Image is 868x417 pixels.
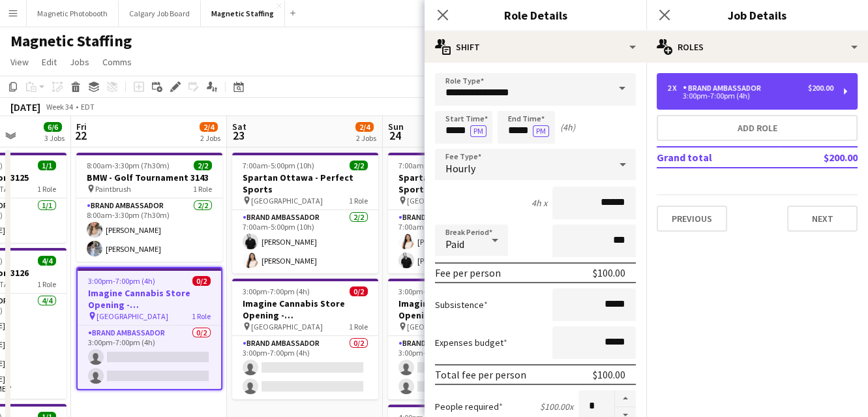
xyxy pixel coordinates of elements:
[232,279,378,399] app-job-card: 3:00pm-7:00pm (4h)0/2Imagine Cannabis Store Opening - [GEOGRAPHIC_DATA] [GEOGRAPHIC_DATA]1 RoleBr...
[232,298,378,321] h3: Imagine Cannabis Store Opening - [GEOGRAPHIC_DATA]
[10,31,132,51] h1: Magnetic Staffing
[97,54,137,70] a: Comms
[657,115,858,141] button: Add role
[37,184,56,194] span: 1 Role
[435,266,501,279] div: Fee per person
[388,336,534,399] app-card-role: Brand Ambassador0/23:00pm-7:00pm (4h)
[646,7,868,23] h3: Job Details
[533,125,549,137] button: PM
[44,133,65,143] div: 3 Jobs
[657,206,727,232] button: Previous
[232,121,247,132] span: Sat
[356,133,376,143] div: 2 Jobs
[43,102,76,112] span: Week 34
[193,184,212,194] span: 1 Role
[88,276,155,286] span: 3:00pm-7:00pm (4h)
[445,162,475,175] span: Hourly
[119,1,201,26] button: Calgary Job Board
[435,337,507,348] label: Expenses budget
[349,322,368,332] span: 1 Role
[349,196,368,206] span: 1 Role
[657,147,781,168] td: Grand total
[37,279,56,289] span: 1 Role
[76,267,222,390] app-job-card: 3:00pm-7:00pm (4h)0/2Imagine Cannabis Store Opening - [GEOGRAPHIC_DATA] [GEOGRAPHIC_DATA]1 RoleBr...
[232,210,378,273] app-card-role: Brand Ambassador2/27:00am-5:00pm (10h)[PERSON_NAME][PERSON_NAME]
[435,401,503,412] label: People required
[232,172,378,195] h3: Spartan Ottawa - Perfect Sports
[350,161,368,170] span: 2/2
[76,198,222,262] app-card-role: Brand Ambassador2/28:00am-3:30pm (7h30m)[PERSON_NAME][PERSON_NAME]
[10,56,29,68] span: View
[683,84,766,93] div: Brand Ambassador
[350,286,368,296] span: 0/2
[192,311,211,321] span: 1 Role
[102,56,132,68] span: Comms
[65,54,95,70] a: Jobs
[200,122,218,132] span: 2/4
[78,287,221,311] h3: Imagine Cannabis Store Opening - [GEOGRAPHIC_DATA]
[425,31,646,63] div: Shift
[407,196,479,206] span: [GEOGRAPHIC_DATA]
[200,133,220,143] div: 2 Jobs
[388,172,534,195] h3: Spartan Ottawa - Perfect Sports
[445,238,464,251] span: Paid
[251,322,323,332] span: [GEOGRAPHIC_DATA]
[38,256,56,266] span: 4/4
[808,84,833,93] div: $200.00
[70,56,89,68] span: Jobs
[81,102,95,112] div: EDT
[593,266,625,279] div: $100.00
[243,161,314,170] span: 7:00am-5:00pm (10h)
[388,121,404,132] span: Sun
[593,368,625,381] div: $100.00
[531,197,547,209] div: 4h x
[76,153,222,262] app-job-card: 8:00am-3:30pm (7h30m)2/2BMW - Golf Tournament 3143 Paintbrush1 RoleBrand Ambassador2/28:00am-3:30...
[388,298,534,321] h3: Imagine Cannabis Store Opening - [GEOGRAPHIC_DATA]
[407,322,479,332] span: [GEOGRAPHIC_DATA]
[667,93,833,99] div: 3:00pm-7:00pm (4h)
[435,368,526,381] div: Total fee per person
[435,299,488,311] label: Subsistence
[781,147,858,168] td: $200.00
[355,122,374,132] span: 2/4
[646,31,868,63] div: Roles
[78,326,221,389] app-card-role: Brand Ambassador0/23:00pm-7:00pm (4h)
[243,286,310,296] span: 3:00pm-7:00pm (4h)
[201,1,285,26] button: Magnetic Staffing
[540,401,573,412] div: $100.00 x
[76,172,222,183] h3: BMW - Golf Tournament 3143
[10,100,40,114] div: [DATE]
[398,161,470,170] span: 7:00am-5:00pm (10h)
[560,121,575,133] div: (4h)
[232,336,378,399] app-card-role: Brand Ambassador0/23:00pm-7:00pm (4h)
[38,161,56,170] span: 1/1
[95,184,131,194] span: Paintbrush
[251,196,323,206] span: [GEOGRAPHIC_DATA]
[398,286,466,296] span: 3:00pm-7:00pm (4h)
[74,128,87,143] span: 22
[232,153,378,273] app-job-card: 7:00am-5:00pm (10h)2/2Spartan Ottawa - Perfect Sports [GEOGRAPHIC_DATA]1 RoleBrand Ambassador2/27...
[5,54,34,70] a: View
[388,279,534,399] app-job-card: 3:00pm-7:00pm (4h)0/2Imagine Cannabis Store Opening - [GEOGRAPHIC_DATA] [GEOGRAPHIC_DATA]1 RoleBr...
[386,128,404,143] span: 24
[97,311,168,321] span: [GEOGRAPHIC_DATA]
[42,56,57,68] span: Edit
[787,206,858,232] button: Next
[192,276,211,286] span: 0/2
[388,210,534,273] app-card-role: Brand Ambassador2/27:00am-5:00pm (10h)[PERSON_NAME][PERSON_NAME]
[230,128,247,143] span: 23
[27,1,119,26] button: Magnetic Photobooth
[667,84,683,93] div: 2 x
[194,161,212,170] span: 2/2
[388,153,534,273] app-job-card: 7:00am-5:00pm (10h)2/2Spartan Ottawa - Perfect Sports [GEOGRAPHIC_DATA]1 RoleBrand Ambassador2/27...
[470,125,486,137] button: PM
[87,161,170,170] span: 8:00am-3:30pm (7h30m)
[76,121,87,132] span: Fri
[425,7,646,23] h3: Role Details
